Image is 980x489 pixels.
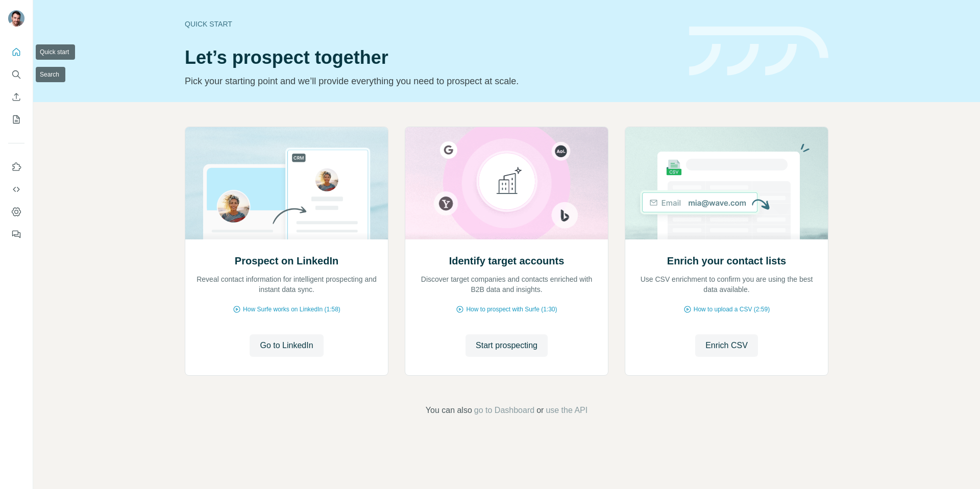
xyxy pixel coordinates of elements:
[195,274,378,295] p: Reveal contact information for intelligent prospecting and instant data sync.
[546,404,587,417] button: use the API
[415,274,598,295] p: Discover target companies and contacts enriched with B2B data and insights.
[426,404,472,417] span: You can also
[8,88,24,106] button: Enrich CSV
[243,305,340,314] span: How Surfe works on LinkedIn (1:58)
[689,27,828,76] img: banner
[8,43,24,61] button: Quick start
[185,127,388,239] img: Prospect on LinkedIn
[250,334,323,357] button: Go to LinkedIn
[8,180,24,199] button: Use Surfe API
[667,254,786,268] h2: Enrich your contact lists
[8,110,24,129] button: My lists
[694,305,770,314] span: How to upload a CSV (2:59)
[449,254,565,268] h2: Identify target accounts
[536,404,544,417] span: or
[8,203,24,221] button: Dashboard
[8,65,24,84] button: Search
[625,127,828,239] img: Enrich your contact lists
[185,19,677,29] div: Quick start
[695,334,758,357] button: Enrich CSV
[8,10,24,27] img: Avatar
[466,305,557,314] span: How to prospect with Surfe (1:30)
[635,274,818,295] p: Use CSV enrichment to confirm you are using the best data available.
[476,339,537,352] span: Start prospecting
[405,127,608,239] img: Identify target accounts
[185,74,677,88] p: Pick your starting point and we’ll provide everything you need to prospect at scale.
[8,225,24,243] button: Feedback
[185,47,677,68] h1: Let’s prospect together
[260,339,313,352] span: Go to LinkedIn
[705,339,748,352] span: Enrich CSV
[235,254,338,268] h2: Prospect on LinkedIn
[474,404,534,417] button: go to Dashboard
[8,158,24,176] button: Use Surfe on LinkedIn
[465,334,548,357] button: Start prospecting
